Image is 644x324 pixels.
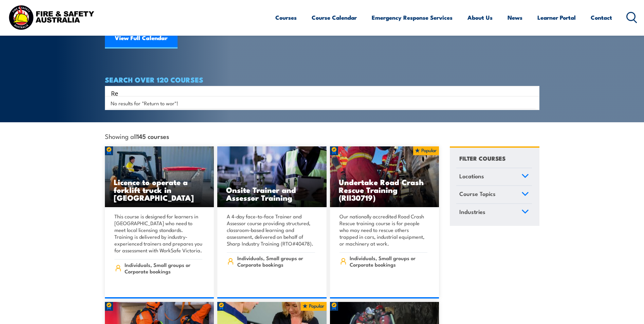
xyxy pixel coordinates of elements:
h4: SEARCH OVER 120 COURSES [105,76,539,83]
a: About Us [467,8,493,26]
h3: Onsite Trainer and Assessor Training [226,186,318,201]
a: News [508,8,522,26]
span: Course Topics [459,189,496,198]
button: Search magnifier button [528,88,537,98]
span: Individuals, Small groups or Corporate bookings [237,255,315,268]
a: Industries [456,204,532,221]
a: Licence to operate a forklift truck in [GEOGRAPHIC_DATA] [105,146,214,208]
form: Search form [112,88,526,98]
a: Locations [456,168,532,186]
a: Onsite Trainer and Assessor Training [217,146,327,208]
span: Locations [459,172,484,181]
span: Individuals, Small groups or Corporate bookings [350,255,427,268]
span: Industries [459,207,485,216]
img: Licence to operate a forklift truck Training [105,146,214,208]
h3: Licence to operate a forklift truck in [GEOGRAPHIC_DATA] [114,178,205,201]
p: Our nationally accredited Road Crash Rescue training course is for people who may need to rescue ... [339,213,428,247]
input: Search input [111,88,525,98]
span: Individuals, Small groups or Corporate bookings [125,262,202,274]
a: Undertake Road Crash Rescue Training (RII30719) [330,146,439,208]
a: Emergency Response Services [372,8,453,26]
p: A 4-day face-to-face Trainer and Assessor course providing structured, classroom-based learning a... [227,213,315,247]
h3: Undertake Road Crash Rescue Training (RII30719) [339,178,430,201]
span: No results for "Return to wor"! [111,100,178,106]
img: Safety For Leaders [217,146,327,208]
p: This course is designed for learners in [GEOGRAPHIC_DATA] who need to meet local licensing standa... [114,213,203,254]
span: Showing all [105,132,169,140]
a: Courses [275,8,297,26]
a: Learner Portal [537,8,576,26]
img: Road Crash Rescue Training [330,146,439,208]
a: Course Calendar [312,8,357,26]
a: View Full Calendar [105,28,178,49]
a: Course Topics [456,186,532,203]
strong: 145 courses [137,131,169,141]
a: Contact [591,8,612,26]
h4: FILTER COURSES [459,154,505,163]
